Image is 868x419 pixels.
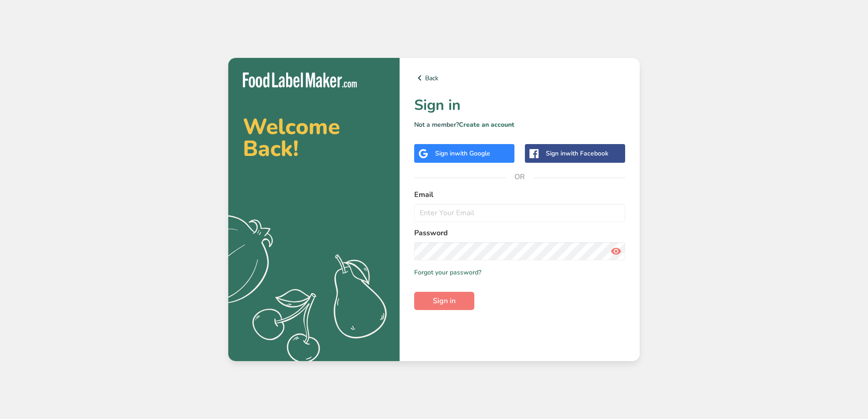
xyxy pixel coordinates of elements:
img: Food Label Maker [243,72,357,88]
h1: Sign in [414,94,625,116]
span: with Google [455,149,490,158]
a: Back [414,72,625,83]
h2: Welcome Back! [243,116,385,160]
button: Sign in [414,292,474,310]
span: OR [506,163,534,191]
label: Email [414,189,625,200]
div: Sign in [546,149,608,158]
input: Enter Your Email [414,204,625,222]
span: Sign in [433,295,456,306]
div: Sign in [435,149,490,158]
label: Password [414,228,625,238]
span: with Facebook [565,149,608,158]
a: Forgot your password? [414,268,481,277]
p: Not a member? [414,120,625,129]
a: Create an account [459,120,514,129]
